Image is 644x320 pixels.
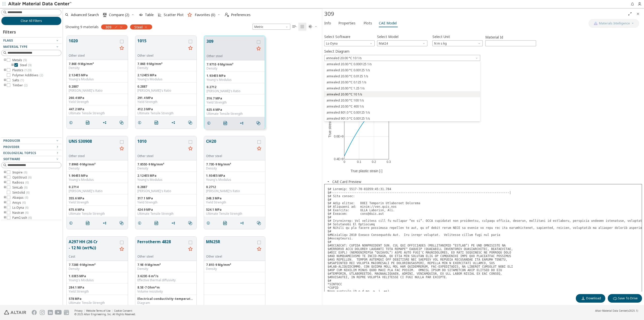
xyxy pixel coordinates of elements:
span: Mat24 [377,40,427,46]
span: Producer [3,138,20,143]
div: Density [137,166,194,170]
div: Unit System [253,24,290,30]
button: Details [67,118,77,128]
button: Share [169,218,180,228]
span: Properties [338,19,355,27]
span: SimLab [12,186,27,190]
div: 0.2712 [206,185,263,189]
button: Flags [1,38,61,44]
img: Altair Engineering [4,310,26,315]
button: 1015 [137,38,186,54]
span: ( 6 ) [26,190,29,195]
span: Materials Intelligence [599,21,630,25]
span: annealed 20.00 °C 0.125 1/s [327,80,367,84]
div: 0.2887 [137,185,194,189]
span: ( 6 ) [25,205,28,210]
div: Young's Modulus [137,77,194,81]
button: Details [205,118,215,128]
i:  [300,25,304,29]
button: Share [100,118,111,128]
span: Favorites (0) [195,13,215,17]
i: toogle group [11,63,14,67]
span: ( 6 ) [24,170,27,174]
span: Advanced Search [71,13,99,17]
a: Cookie Consent [114,309,132,312]
i:  [188,121,192,125]
span: ( 6 ) [28,216,32,220]
div: Other steel [206,154,255,158]
div: 309 [324,10,626,18]
button: Similar search [254,118,265,128]
i:  [223,121,227,125]
span: annealed 901.0 °C 0.00125 1/s [327,117,370,121]
button: Download [576,294,605,303]
div: Diagram [137,301,194,305]
div: Volume resistivity [137,290,194,294]
div: Other steel [69,154,118,158]
i: toogle group [3,170,7,174]
div: Effective thermal diffusivity [137,278,194,282]
div: Showing 9 materials [65,24,99,29]
div: 675.6 MPa [69,208,126,212]
label: Material Id [485,34,536,40]
div: 317.1 MPa [137,196,194,200]
span: Table [145,13,154,17]
button: PDF Download [84,218,94,228]
button: Details [67,218,77,228]
button: Favorite [255,145,263,153]
div: Yield Strength [137,100,194,104]
div: 3.623E-6 m²/s [137,274,194,278]
span: Abaqus [12,196,28,200]
span: 309 [105,25,111,29]
span: ( 9 ) [23,58,27,62]
span: Flags [3,38,13,43]
button: MN25R [206,239,255,255]
button: Producer [1,138,61,144]
div: 7.855E-9 Mg/mm³ [137,162,194,166]
button: Software [1,156,61,162]
div: 2.124E5 MPa [137,174,194,178]
span: Ansys [12,201,26,205]
button: Favorite [186,145,194,153]
i: toogle group [3,201,7,205]
div: Density [137,267,194,271]
input: Start Number [486,41,536,46]
div: 284.1 MPa [69,286,126,290]
button: CAE Card Preview [332,179,361,184]
button: UNS S30908 [69,138,118,154]
button: Similar search [186,218,196,228]
span: ( 6 ) [28,175,31,180]
span: Timber [12,83,27,87]
a: Website Terms of Use [86,309,110,312]
div: 524.1 MPa [206,208,263,212]
button: PDF Download [84,118,94,128]
div: 0.2887 [69,85,126,89]
div: [PERSON_NAME]'s Ratio [137,89,194,93]
div: Unit [432,40,483,46]
button: Favorite [255,45,263,53]
i:  [154,121,158,125]
div: Filters [1,25,18,37]
label: Select Diagram [324,48,349,55]
div: Density [137,66,194,70]
button: CH20 [206,138,255,154]
div: Software [324,40,375,46]
button: Similar search [117,218,128,228]
i:  [188,221,192,225]
span: Info [324,19,331,27]
div: 1.964E5 MPa [69,174,126,178]
span: ( 6 ) [25,195,28,200]
div: Yield Strength [69,200,126,204]
button: AI CopilotMaterials Intelligence [589,19,639,28]
div: Ultimate Tensile Strength [69,212,126,216]
span: ( 2 ) [39,73,43,77]
div: 248.3 MPa [206,196,263,200]
div: Electrical conductivity-temperature [137,297,194,301]
button: Ferrotherm 4828 [137,239,186,255]
div: Ultimate Tensile Strength [69,111,126,115]
button: Share [169,118,180,128]
a: Privacy [74,309,83,312]
div: (v2025.1) [595,309,638,312]
div: Ultimate Tensile Strength [69,301,126,305]
div: Select Diagram [324,61,480,121]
